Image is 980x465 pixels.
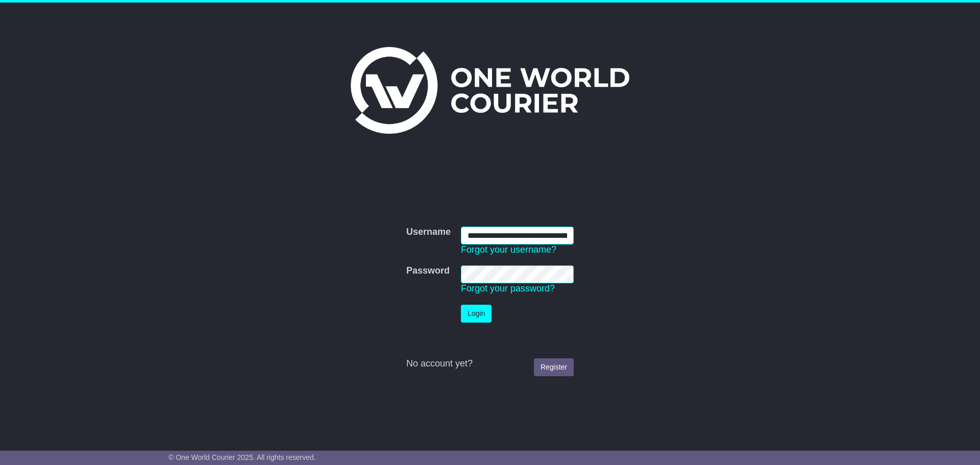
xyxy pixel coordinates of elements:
[534,358,574,376] a: Register
[461,305,492,323] button: Login
[461,244,556,255] a: Forgot your username?
[406,358,574,370] div: No account yet?
[168,453,316,461] span: © One World Courier 2025. All rights reserved.
[461,283,555,293] a: Forgot your password?
[406,227,451,238] label: Username
[406,265,450,277] label: Password
[351,47,629,134] img: One World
